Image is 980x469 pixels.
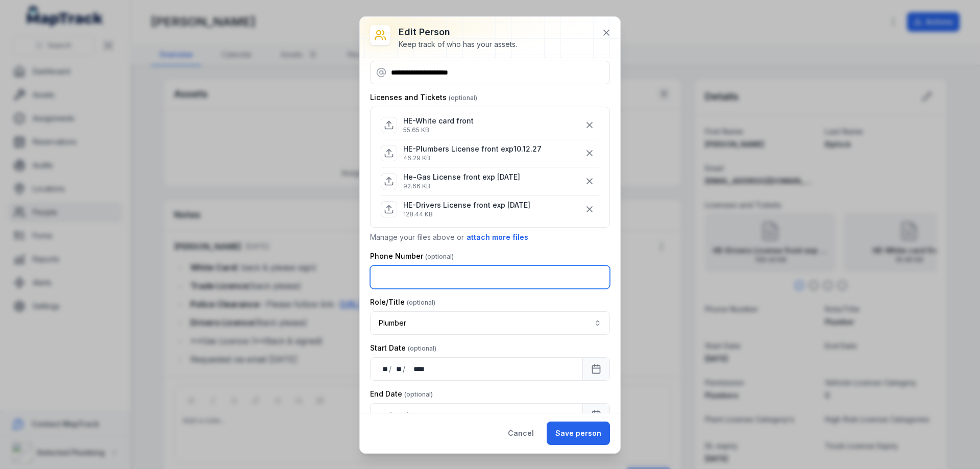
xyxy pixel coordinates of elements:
[403,116,474,126] p: HE-White card front
[379,410,389,420] div: day,
[399,39,517,50] div: Keep track of who has your assets.
[370,232,610,243] p: Manage your files above or
[370,311,610,335] button: Plumber
[370,343,436,353] label: Start Date
[403,210,530,218] p: 128.44 KB
[403,126,474,134] p: 55.65 KB
[409,410,428,420] div: year,
[499,422,543,445] button: Cancel
[403,154,542,162] p: 46.29 KB
[403,200,530,210] p: HE-Drivers License front exp [DATE]
[393,364,403,374] div: month,
[370,297,435,307] label: Role/Title
[389,410,393,420] div: /
[379,364,389,374] div: day,
[370,251,454,261] label: Phone Number
[406,364,426,374] div: year,
[582,357,610,381] button: Calendar
[403,182,520,190] p: 92.66 KB
[466,232,529,243] button: attach more files
[370,92,477,103] label: Licenses and Tickets
[403,144,542,154] p: HE-Plumbers License front exp10.12.27
[389,364,393,374] div: /
[547,422,610,445] button: Save person
[370,389,433,399] label: End Date
[399,25,517,39] h3: Edit person
[403,172,520,182] p: He-Gas License front exp [DATE]
[582,403,610,427] button: Calendar
[406,410,409,420] div: /
[403,364,406,374] div: /
[393,410,406,420] div: month,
